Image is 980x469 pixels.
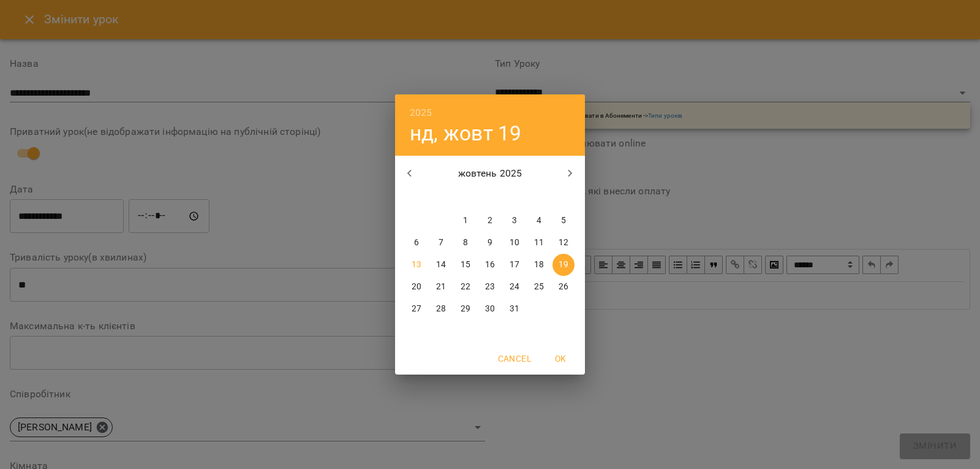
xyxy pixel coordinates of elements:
p: 7 [439,237,443,249]
p: 30 [485,303,495,315]
p: 26 [559,281,568,293]
p: 18 [534,259,544,271]
p: 9 [488,237,492,249]
button: 23 [479,276,501,298]
p: 24 [510,281,519,293]
button: 2025 [410,104,432,121]
p: жовтень 2025 [424,166,556,181]
button: 29 [454,298,477,320]
button: 26 [552,276,575,298]
button: 14 [430,254,452,276]
p: 2 [488,215,492,227]
span: OK [546,351,575,366]
p: 11 [534,237,544,249]
button: 30 [479,298,501,320]
button: 31 [503,298,526,320]
p: 25 [534,281,544,293]
button: 25 [528,276,550,298]
p: 6 [414,237,419,249]
button: нд, жовт 19 [410,121,522,146]
p: 13 [412,259,421,271]
p: 4 [537,215,541,227]
span: нд [552,191,575,204]
p: 23 [485,281,495,293]
p: 21 [436,281,446,293]
button: 3 [503,210,526,232]
button: 7 [430,232,452,254]
button: 21 [430,276,452,298]
span: ср [454,191,477,204]
p: 14 [436,259,446,271]
button: 1 [454,210,477,232]
p: 10 [510,237,519,249]
button: 12 [552,232,575,254]
span: вт [430,191,452,204]
p: 3 [512,215,517,227]
p: 22 [461,281,470,293]
button: 16 [479,254,501,276]
span: сб [528,191,550,204]
span: Cancel [498,351,531,366]
button: 22 [454,276,477,298]
button: 8 [454,232,477,254]
button: OK [541,348,580,370]
p: 8 [463,237,468,249]
button: 4 [528,210,550,232]
button: 15 [454,254,477,276]
span: чт [479,191,501,204]
p: 17 [510,259,519,271]
button: 28 [430,298,452,320]
button: 11 [528,232,550,254]
button: 9 [479,232,501,254]
p: 31 [510,303,519,315]
p: 29 [461,303,470,315]
p: 1 [463,215,468,227]
p: 15 [461,259,470,271]
p: 19 [559,259,568,271]
span: пт [503,191,526,204]
p: 27 [412,303,421,315]
button: 5 [552,210,575,232]
button: 18 [528,254,550,276]
p: 28 [436,303,446,315]
button: 19 [552,254,575,276]
button: 13 [405,254,428,276]
button: Cancel [493,348,536,370]
button: 10 [503,232,526,254]
button: 24 [503,276,526,298]
p: 16 [485,259,495,271]
button: 20 [405,276,428,298]
span: пн [405,191,428,204]
p: 12 [559,237,568,249]
button: 27 [405,298,428,320]
button: 2 [479,210,501,232]
button: 17 [503,254,526,276]
p: 5 [561,215,566,227]
p: 20 [412,281,421,293]
button: 6 [405,232,428,254]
